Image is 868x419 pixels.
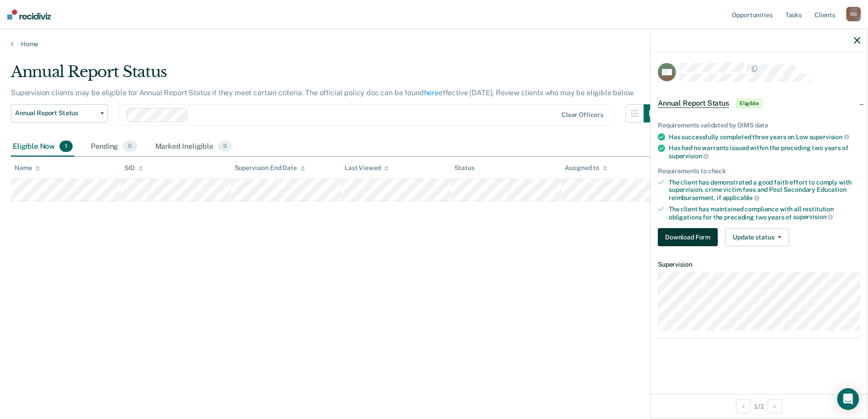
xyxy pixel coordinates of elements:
div: Name [15,164,40,172]
div: 1 / 1 [651,394,868,418]
div: D G [846,7,861,21]
button: Next Opportunity [768,399,782,414]
div: Supervision End Date [235,164,305,172]
div: Requirements to check [658,167,860,175]
div: Pending [89,137,138,157]
div: Has successfully completed three years on Low [669,133,860,141]
a: Home [11,40,857,48]
span: applicable [723,194,759,201]
div: Marked Ineligible [153,137,234,157]
div: The client has demonstrated a good faith effort to comply with supervision, crime victim fees and... [669,179,860,202]
a: here [424,88,439,97]
span: Annual Report Status [658,99,729,108]
span: 0 [218,141,232,152]
div: SID [124,164,143,172]
span: 0 [123,141,137,152]
span: supervision [669,152,709,160]
span: Eligible [736,99,762,108]
div: Requirements validated by OIMS data [658,122,860,129]
button: Previous Opportunity [736,399,750,414]
div: Annual Report StatusEligible [651,89,868,118]
div: Clear officers [562,111,603,119]
div: Eligible Now [11,137,74,157]
a: Navigate to form link [658,228,721,246]
img: Recidiviz [7,10,51,19]
div: Last Viewed [345,164,389,172]
button: Update status [725,228,789,246]
p: Supervision clients may be eligible for Annual Report Status if they meet certain criteria. The o... [11,88,634,97]
div: Has had no warrants issued within the preceding two years of [669,144,860,160]
dt: Supervision [658,261,860,268]
div: Annual Report Status [11,63,662,88]
span: Annual Report Status [15,109,97,117]
span: supervision [793,213,833,220]
div: Status [454,164,474,172]
span: 1 [59,141,73,152]
div: Open Intercom Messenger [837,388,859,410]
div: Assigned to [565,164,607,172]
span: supervision [809,133,849,141]
div: The client has maintained compliance with all restitution obligations for the preceding two years of [669,205,860,221]
button: Download Form [658,228,718,246]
